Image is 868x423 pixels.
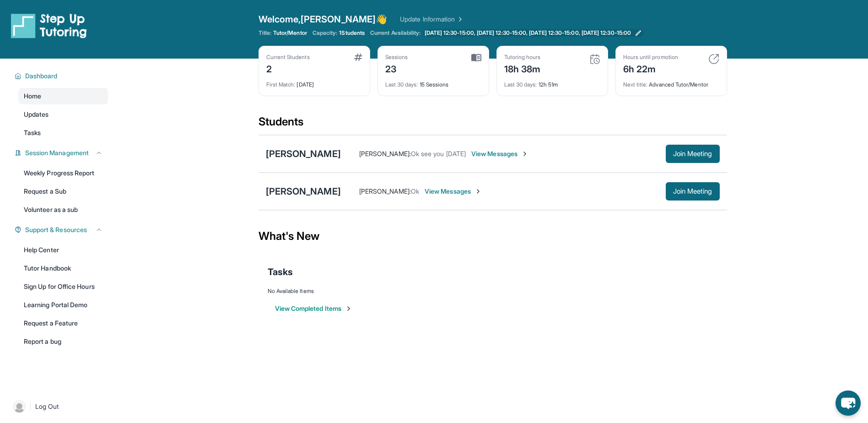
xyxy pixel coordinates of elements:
a: Request a Sub [18,183,108,200]
a: Update Information [400,15,464,24]
span: 1 Students [339,29,365,37]
span: View Messages [425,187,482,196]
a: Sign Up for Office Hours [18,278,108,295]
div: 12h 51m [504,76,600,88]
span: View Messages [471,149,528,158]
button: Support & Resources [22,225,102,234]
div: 18h 38m [504,61,541,76]
span: Dashboard [25,71,58,81]
span: Session Management [25,148,89,157]
img: card [708,54,719,65]
span: Last 30 days : [385,81,418,88]
a: Updates [18,106,108,123]
div: [PERSON_NAME] [266,185,341,198]
span: Title: [259,29,271,37]
span: Capacity: [313,29,338,37]
div: What's New [259,216,727,256]
span: [DATE] 12:30-15:00, [DATE] 12:30-15:00, [DATE] 12:30-15:00, [DATE] 12:30-15:00 [425,29,631,37]
div: Tutoring hours [504,54,541,61]
span: Tasks [24,128,41,137]
img: card [471,54,481,62]
span: Support & Resources [25,225,87,234]
img: Chevron-Right [474,188,482,195]
a: Home [18,88,108,104]
div: Advanced Tutor/Mentor [623,76,719,88]
span: Last 30 days : [504,81,537,88]
img: card [589,54,600,65]
div: Sessions [385,54,408,61]
img: logo [11,13,87,38]
div: No Available Items [268,287,718,295]
a: Help Center [18,242,108,258]
button: Join Meeting [666,182,720,201]
span: Next title : [623,81,648,88]
a: Weekly Progress Report [18,165,108,181]
span: First Match : [266,81,296,88]
div: 6h 22m [623,61,678,76]
a: [DATE] 12:30-15:00, [DATE] 12:30-15:00, [DATE] 12:30-15:00, [DATE] 12:30-15:00 [423,29,644,37]
span: Join Meeting [673,151,712,157]
div: 15 Sessions [385,76,481,88]
a: Tasks [18,125,108,141]
img: card [354,54,362,61]
span: Home [24,92,41,101]
button: Join Meeting [666,145,720,163]
div: 23 [385,61,408,76]
a: Tutor Handbook [18,260,108,277]
div: 2 [266,61,310,76]
a: Learning Portal Demo [18,297,108,313]
div: [DATE] [266,76,362,88]
span: [PERSON_NAME] : [359,187,411,195]
a: Request a Feature [18,315,108,331]
span: | [29,401,32,412]
span: Tutor/Mentor [273,29,307,37]
a: Volunteer as a sub [18,201,108,218]
button: chat-button [836,390,861,416]
img: user-img [13,400,26,413]
span: Tasks [268,266,293,278]
div: Current Students [266,54,310,61]
img: Chevron-Right [521,150,528,157]
a: Report a bug [18,333,108,350]
div: Hours until promotion [623,54,678,61]
span: Ok see you [DATE] [411,150,466,157]
img: Chevron Right [455,15,464,24]
div: [PERSON_NAME] [266,147,341,160]
a: |Log Out [9,396,108,417]
button: Dashboard [22,71,102,81]
span: Current Availability: [370,29,421,37]
button: Session Management [22,148,102,157]
span: Welcome, [PERSON_NAME] 👋 [259,13,388,26]
span: Ok [411,187,419,195]
span: [PERSON_NAME] : [359,150,411,157]
div: Students [259,114,727,135]
button: View Completed Items [275,304,352,313]
span: Updates [24,110,49,119]
span: Join Meeting [673,189,712,194]
span: Log Out [35,402,59,411]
